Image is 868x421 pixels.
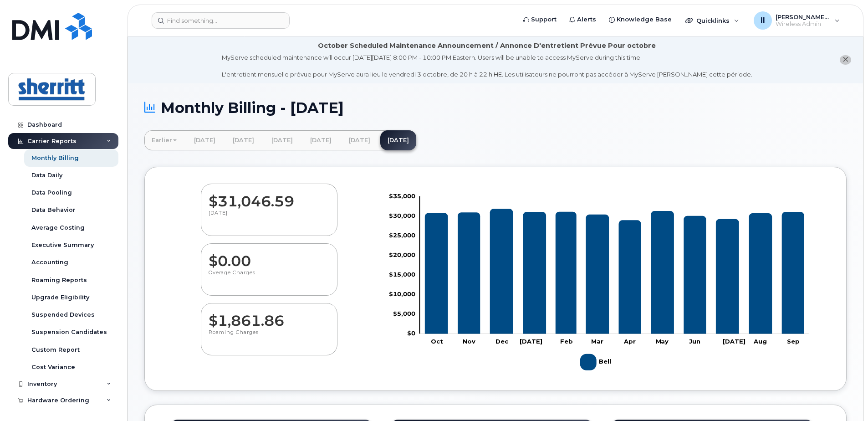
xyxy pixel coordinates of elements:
p: Overage Charges [209,269,330,286]
dd: $1,861.86 [209,303,330,329]
g: Chart [389,192,809,374]
a: [DATE] [303,130,339,150]
tspan: $30,000 [389,212,415,219]
tspan: [DATE] [520,338,542,345]
div: MyServe scheduled maintenance will occur [DATE][DATE] 8:00 PM - 10:00 PM Eastern. Users will be u... [222,53,752,79]
tspan: Nov [462,338,475,345]
p: [DATE] [209,210,330,226]
tspan: $25,000 [389,231,415,239]
tspan: $5,000 [393,310,415,318]
p: Roaming Charges [209,329,330,345]
tspan: $35,000 [389,192,415,200]
tspan: Feb [560,338,573,345]
tspan: $10,000 [389,290,415,298]
tspan: Apr [623,338,636,345]
div: October Scheduled Maintenance Announcement / Annonce D'entretient Prévue Pour octobre [318,41,656,51]
a: Earlier [144,130,184,150]
button: close notification [840,55,851,65]
h1: Monthly Billing - [DATE] [144,100,847,116]
g: Legend [580,350,613,374]
tspan: Jun [689,338,700,345]
dd: $31,046.59 [209,184,330,210]
tspan: [DATE] [723,338,745,345]
dd: $0.00 [209,244,330,269]
tspan: $0 [407,330,415,337]
tspan: May [656,338,669,345]
a: [DATE] [264,130,300,150]
tspan: Mar [591,338,603,345]
a: [DATE] [187,130,223,150]
tspan: Oct [430,338,443,345]
g: Bell [580,350,613,374]
tspan: Sep [787,338,800,345]
a: [DATE] [225,130,261,150]
tspan: Aug [754,338,767,345]
g: Bell [425,209,805,334]
tspan: $15,000 [389,271,415,278]
a: [DATE] [380,130,416,150]
a: [DATE] [342,130,378,150]
tspan: Dec [495,338,508,345]
tspan: $20,000 [389,251,415,258]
